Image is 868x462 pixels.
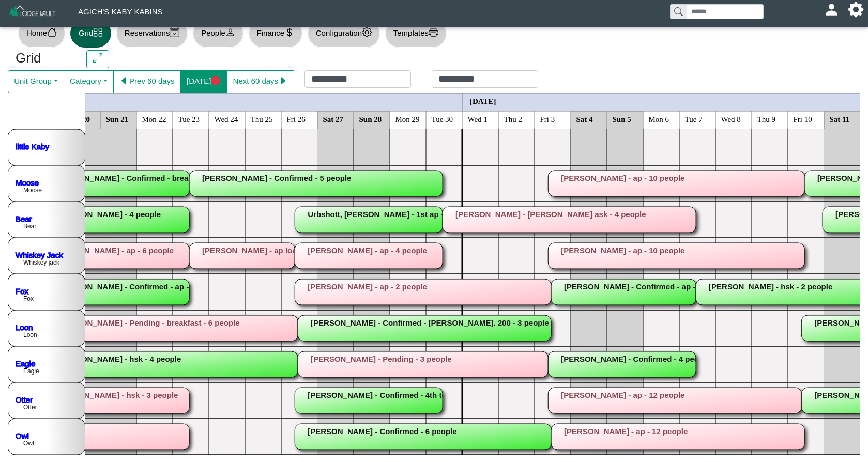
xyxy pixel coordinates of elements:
[251,115,273,123] text: Thu 25
[385,19,447,48] button: Templatesprinter
[8,4,57,22] img: Z
[362,27,372,37] svg: gear
[23,223,36,230] text: Bear
[540,115,555,123] text: Fri 3
[16,214,32,223] a: Bear
[828,6,835,13] svg: person fill
[308,19,380,48] button: Configurationgear
[470,97,496,105] text: [DATE]
[23,187,42,194] text: Moose
[432,70,538,88] input: Check out
[576,115,593,123] text: Sat 4
[211,76,221,86] svg: circle fill
[116,19,188,48] button: Reservationscalendar2 check
[16,431,29,440] a: Owl
[178,115,200,123] text: Tue 23
[323,115,344,123] text: Sat 27
[359,115,382,123] text: Sun 28
[429,27,438,37] svg: printer
[287,115,306,123] text: Fri 26
[225,27,235,37] svg: person
[18,19,65,48] button: Homehouse
[721,115,741,123] text: Wed 8
[47,27,57,37] svg: house
[226,70,294,93] button: Next 60 dayscaret right fill
[830,115,850,123] text: Sat 11
[170,27,179,37] svg: calendar2 check
[16,250,63,259] a: Whiskey Jack
[432,115,453,123] text: Tue 30
[193,19,243,48] button: Peopleperson
[93,27,103,37] svg: grid
[278,76,288,86] svg: caret right fill
[674,7,682,16] svg: search
[16,395,33,404] a: Otter
[23,259,60,266] text: Whiskey jack
[16,142,50,150] a: little Kaby
[249,19,302,48] button: Financecurrency dollar
[142,115,166,123] text: Mon 22
[613,115,631,123] text: Sun 5
[70,19,111,48] button: Gridgrid
[685,115,703,123] text: Tue 7
[119,76,129,86] svg: caret left fill
[86,50,109,69] button: arrows angle expand
[93,53,103,63] svg: arrows angle expand
[304,70,411,88] input: Check in
[649,115,669,123] text: Mon 6
[16,359,35,367] a: Eagle
[794,115,812,123] text: Fri 10
[106,115,129,123] text: Sun 21
[113,70,181,93] button: caret left fillPrev 60 days
[504,115,522,123] text: Thu 2
[64,70,114,93] button: Category
[180,70,227,93] button: [DATE]circle fill
[16,322,33,331] a: Loon
[395,115,420,123] text: Mon 29
[757,115,775,123] text: Thu 9
[16,50,71,67] h3: Grid
[852,6,860,13] svg: gear fill
[23,440,34,447] text: Owl
[23,404,37,411] text: Otter
[23,295,34,302] text: Fox
[284,27,294,37] svg: currency dollar
[8,70,64,93] button: Unit Group
[16,178,39,187] a: Moose
[23,367,39,375] text: Eagle
[16,286,29,295] a: Fox
[23,331,37,338] text: Loon
[468,115,488,123] text: Wed 1
[215,115,238,123] text: Wed 24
